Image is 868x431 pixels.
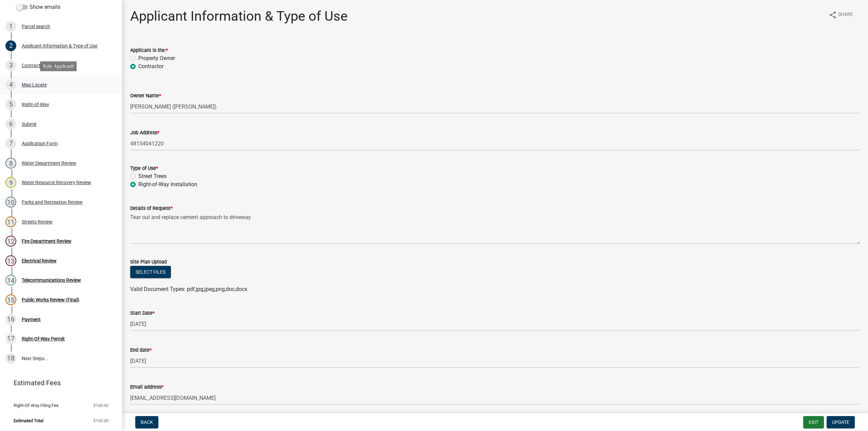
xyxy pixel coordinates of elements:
div: Electrical Review [22,258,57,263]
div: 16 [5,314,16,325]
div: 11 [5,216,16,227]
div: 7 [5,138,16,149]
label: Show emails [16,3,60,11]
span: Update [832,419,849,425]
button: Exit [803,416,824,428]
label: Contractor [138,62,163,71]
button: Back [135,416,158,428]
div: Public Works Review (Final) [22,297,79,302]
div: Right-of-Way [22,102,49,107]
div: Parcel search [22,24,50,29]
label: Type of Use [130,166,158,171]
span: Right-Of-Way Filing Fee [14,403,59,408]
span: $100.00 [93,403,108,408]
div: 8 [5,158,16,169]
button: Update [827,416,855,428]
div: Role: Applicant [40,61,77,71]
label: Owner Name [130,94,161,98]
button: Select files [130,266,171,278]
div: Map Locate [22,82,47,87]
div: 2 [5,40,16,51]
a: Estimated Fees [5,376,111,390]
div: Application Form [22,141,58,146]
span: Estimated Total [14,418,43,423]
div: 5 [5,99,16,110]
h1: Applicant Information & Type of Use [130,8,348,24]
span: $100.00 [93,418,108,423]
div: 14 [5,275,16,286]
label: Applicant is the: [130,48,168,53]
label: Property Owner [138,54,175,62]
div: 10 [5,197,16,208]
i: share [829,11,837,19]
label: Details of Request [130,206,173,211]
div: 9 [5,177,16,188]
div: Applicant Information & Type of Use [22,43,97,48]
div: Telecommunications Review [22,278,81,282]
div: 12 [5,236,16,247]
div: 3 [5,60,16,71]
div: 13 [5,255,16,266]
div: Submit [22,122,37,126]
label: End date [130,348,152,353]
label: Email address [130,385,163,390]
div: 17 [5,333,16,344]
div: 18 [5,353,16,364]
div: Fire Department Review [22,239,72,243]
label: Job Address [130,131,159,135]
label: Site Plan Upload [130,260,167,265]
span: Back [141,419,153,425]
label: Start Date [130,311,155,316]
div: Water Department Review [22,161,76,165]
label: Street Trees [138,172,166,180]
div: Payment [22,317,41,322]
div: Parks and Recreation Review [22,200,83,204]
div: 4 [5,79,16,90]
div: 6 [5,119,16,130]
div: Streets Review [22,219,53,224]
span: Valid Document Types: pdf,jpg,jpeg,png,doc,docx [130,286,247,292]
label: Right-of-Way Installation [138,180,197,189]
div: 15 [5,294,16,305]
div: Water Resource Recovery Review [22,180,91,185]
div: Contractor Information [22,63,71,68]
div: Right-Of-Way Permit [22,336,65,341]
div: 1 [5,21,16,32]
button: shareShare [823,8,859,21]
span: Share [838,11,853,19]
